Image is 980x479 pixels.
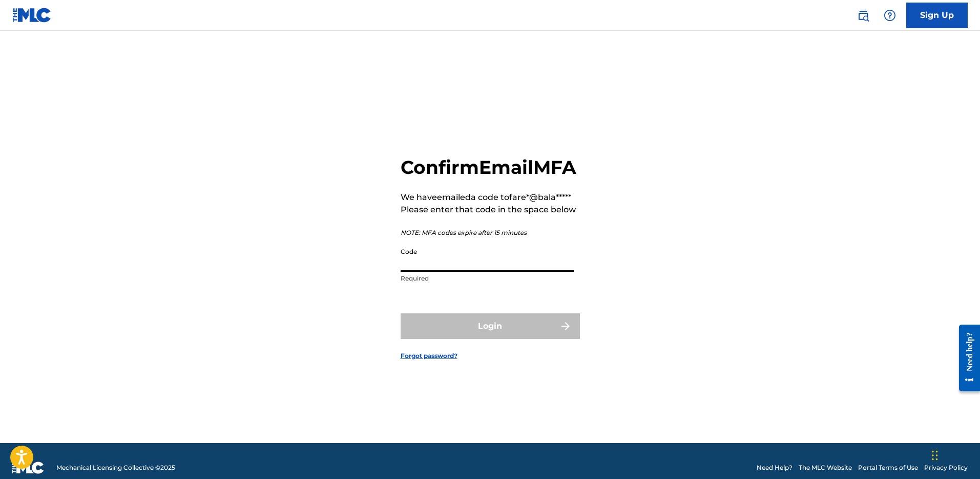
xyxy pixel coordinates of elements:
[401,204,576,216] p: Please enter that code in the space below
[853,5,873,26] a: Public Search
[858,463,918,472] a: Portal Terms of Use
[932,440,938,471] div: Drag
[799,463,852,472] a: The MLC Website
[884,9,896,22] img: help
[401,351,457,361] a: Forgot password?
[880,5,900,26] div: Help
[929,430,980,479] iframe: Chat Widget
[12,462,44,474] img: logo
[56,463,175,472] span: Mechanical Licensing Collective © 2025
[12,8,52,23] img: MLC Logo
[757,463,793,472] a: Need Help?
[924,463,968,472] a: Privacy Policy
[906,3,968,28] a: Sign Up
[857,9,869,22] img: search
[401,274,574,283] p: Required
[401,191,576,204] p: We have emailed a code to fare*@bala*****
[401,228,576,237] p: NOTE: MFA codes expire after 15 minutes
[951,317,980,400] iframe: Resource Center
[401,156,576,179] h2: Confirm Email MFA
